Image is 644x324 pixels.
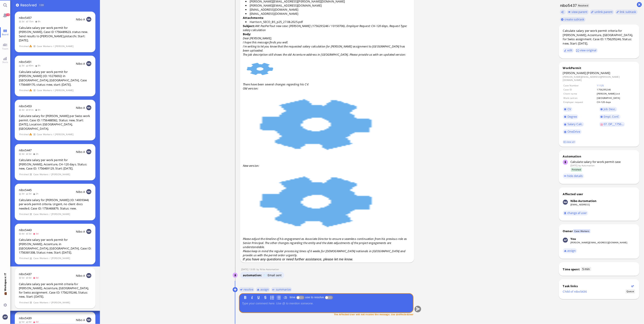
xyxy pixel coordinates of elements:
img: 96v9tvLm3QpYbxfBZLKsCWOW6Bw6f6EeSpxIsaLFixgzamy4b2PCfB4dahS5rhtDQ8WuqfMF6+BKgy5JjotZix5NWgNvynQkz... [243,168,393,236]
label: time [289,296,296,299]
button: S [263,295,268,300]
span: 4d [26,320,33,323]
td: 1756295246 [597,88,635,91]
button: assign [256,287,270,292]
span: Finished [19,256,29,260]
span: Finished [19,88,29,92]
span: Please keep in mind the regular processing times of 6 weeks for [DEMOGRAPHIC_DATA] nationals in [... [243,249,406,257]
td: Work canton [563,96,596,100]
button: hide details [563,174,584,179]
button: Copy ticket nibo5437 link to clipboard [560,10,566,15]
span: 5 min [581,267,591,271]
td: CH-120 days [597,100,635,104]
button: create subtask [560,17,586,22]
span: [PERSON_NAME] [563,71,586,75]
a: nibo5453 [19,104,32,108]
li: [PERSON_NAME][EMAIL_ADDRESS][DOMAIN_NAME] [245,3,412,7]
span: 07. DP__1756... [604,122,624,126]
span: automation [243,273,263,277]
span: nibo5439 [19,316,32,320]
img: NA [86,149,91,154]
a: Job Desc. [599,107,617,112]
li: [EMAIL_ADDRESS][DOMAIN_NAME] [245,12,412,16]
span: Case Workers [33,256,49,260]
span: Salary Calc. [567,122,583,126]
span: Nibo A [76,318,85,322]
button: view original [575,48,598,53]
span: 2h [33,192,40,195]
a: nibo5443 [19,228,32,232]
div: WorkPermit [563,66,635,70]
span: [PERSON_NAME] [51,256,70,260]
div: Calculate salary per work permit for [PERSON_NAME], Accenture, CH-120 days. Status: new, Case ID:... [19,158,91,171]
span: [PERSON_NAME] [55,44,74,48]
span: Finished [571,168,582,172]
span: 2h [33,152,40,155]
span: Finished [19,301,29,304]
img: NA [86,61,91,66]
task-group-action-menu: link subtask [615,10,638,15]
span: 159 [39,3,43,7]
span: Board [1,33,10,36]
a: Child of nibo5436 [563,289,587,294]
div: Calculate salary per work permit criteria for [PERSON_NAME], Accenture, [GEOGRAPHIC_DATA], for Sw... [563,29,635,45]
span: 4d [33,276,40,279]
div: Calculate salary per work permit criteria for [PERSON_NAME], Accenture, [GEOGRAPHIC_DATA], for Sw... [19,282,91,299]
span: 3d [26,232,33,235]
span: Nibo A [76,274,85,278]
img: Nibo Automation [563,200,568,205]
span: 41m [26,108,35,111]
span: nibo5437 [19,272,32,276]
button: U [256,295,261,300]
div: Calculate salary for work permit case [570,160,635,164]
button: unlink parent [590,10,614,15]
div: Nibo Automation [570,199,597,203]
span: Resolved [577,4,589,7]
img: You [2,314,7,319]
a: 11125 [597,84,604,87]
span: I hope this message finds you well. [243,40,288,44]
span: automation@bluelakelegal.com [582,164,595,167]
img: NA [86,17,91,22]
a: [PERSON_NAME][EMAIL_ADDRESS][DOMAIN_NAME] [570,241,627,244]
span: Case Workers [33,212,49,216]
span: / [49,172,51,176]
div: Calculate salary per work permit for [PERSON_NAME], Accenture, in [GEOGRAPHIC_DATA], [GEOGRAPHIC_... [19,238,91,254]
td: Client name [563,92,596,95]
button: change af user [563,211,588,216]
span: Case Workers [37,88,52,92]
span: 5d [19,276,26,279]
span: There have been several changes regarding his CV: [243,82,309,86]
h1: nibo5437 [559,3,577,8]
i: AW: PazPerTout new case: [PERSON_NAME] (1756295246 / 10150706), Employer Request: CH-120 days, Re... [243,24,407,32]
img: NA [86,189,91,194]
img: NA [86,317,91,322]
span: automation@nibo.ai [260,268,279,271]
a: Empl. Conf. [599,114,621,119]
button: I [249,295,254,300]
span: Finished [19,212,29,216]
div: Calculate salary per work permit for [PERSON_NAME] (ID: 10276692) in [GEOGRAPHIC_DATA], [GEOGRAPH... [19,70,91,87]
span: 3d [19,152,26,155]
dd: [PERSON_NAME][EMAIL_ADDRESS][PERSON_NAME][DOMAIN_NAME] [563,75,635,82]
td: [PERSON_NAME] Ltd [597,92,635,95]
div: Calculate salary for [PERSON_NAME] per Swiss work permit. Case ID: 1756488582, Status: new, Start... [19,114,91,131]
a: OneDrive [563,129,582,134]
p-inputswitch: Log time spent [296,296,304,299]
span: 8h [35,20,42,23]
a: view all [563,140,576,144]
span: [PERSON_NAME] [51,301,70,304]
button: Add [16,4,19,7]
span: [DATE] 13:00 [241,268,256,271]
span: Nibo A [76,62,85,66]
div: Owner [563,229,573,233]
span: / [53,132,54,136]
img: NA [86,229,91,234]
span: Dear [PERSON_NAME], [243,36,272,40]
a: nibo5457 [19,16,32,20]
a: nibo5447 [19,148,32,152]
